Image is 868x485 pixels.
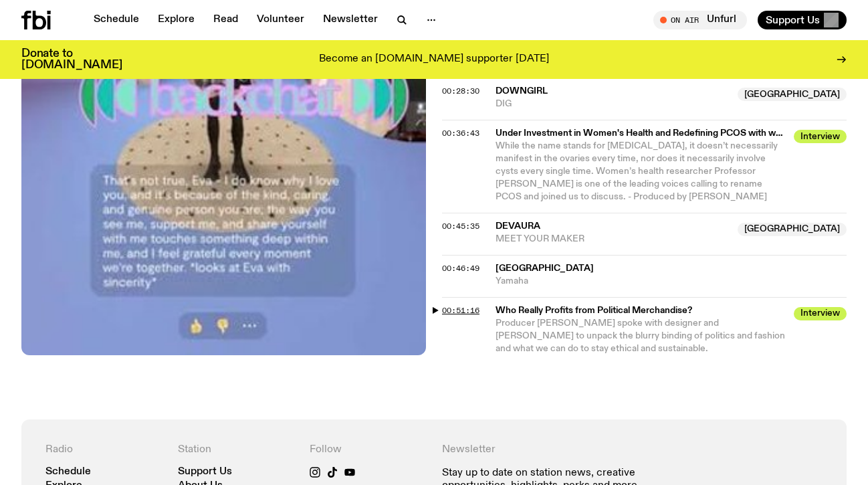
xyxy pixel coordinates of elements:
[442,263,479,274] span: 00:46:49
[442,307,479,314] button: 00:51:16
[315,11,386,29] a: Newsletter
[178,444,294,456] h4: Station
[496,86,548,96] span: DOWNGIRL
[45,444,162,456] h4: Radio
[442,305,479,316] span: 00:51:16
[738,223,847,236] span: [GEOGRAPHIC_DATA]
[178,467,232,477] a: Support Us
[794,307,847,320] span: Interview
[496,233,730,246] span: MEET YOUR MAKER
[205,11,246,29] a: Read
[319,54,549,66] p: Become an [DOMAIN_NAME] supporter [DATE]
[86,11,147,29] a: Schedule
[442,221,479,231] span: 00:45:35
[310,444,426,456] h4: Follow
[496,221,540,231] span: DEVAURA
[442,130,479,137] button: 00:36:43
[442,444,690,456] h4: Newsletter
[496,275,847,288] span: Yamaha
[496,264,594,273] span: [GEOGRAPHIC_DATA]
[496,318,785,353] span: Producer [PERSON_NAME] spoke with designer and [PERSON_NAME] to unpack the blurry binding of poli...
[442,88,479,95] button: 00:28:30
[766,14,820,26] span: Support Us
[442,86,479,96] span: 00:28:30
[45,467,91,477] a: Schedule
[21,48,122,71] h3: Donate to [DOMAIN_NAME]
[442,128,479,138] span: 00:36:43
[442,223,479,230] button: 00:45:35
[738,88,847,101] span: [GEOGRAPHIC_DATA]
[496,127,786,140] span: Under Investment in Women's Health and Redefining PCOS with women’s health researcher Professor [...
[150,11,203,29] a: Explore
[496,141,778,201] span: While the name stands for [MEDICAL_DATA], it doesn’t necessarily manifest in the ovaries every ti...
[496,98,730,110] span: DIG
[653,11,747,29] button: On AirUnfurl
[794,130,847,143] span: Interview
[249,11,312,29] a: Volunteer
[496,304,786,317] span: Who Really Profits from Political Merchandise?
[758,11,847,29] button: Support Us
[442,265,479,272] button: 00:46:49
